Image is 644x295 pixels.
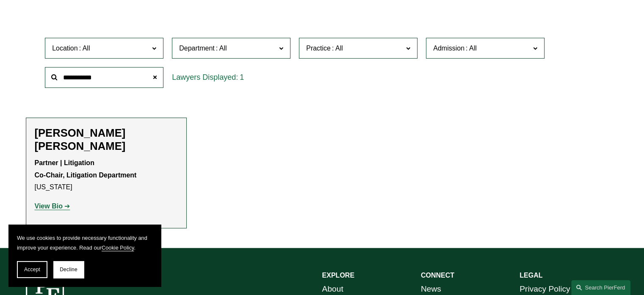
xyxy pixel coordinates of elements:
[8,225,161,287] section: Cookie banner
[52,45,78,52] span: Location
[240,73,244,81] span: 1
[35,202,63,210] strong: View Bio
[306,45,331,52] span: Practice
[322,272,354,279] strong: EXPLORE
[433,45,464,52] span: Admission
[35,159,137,179] strong: Partner | Litigation Co-Chair, Litigation Department
[17,233,152,253] p: We use cookies to provide necessary functionality and improve your experience. Read our .
[35,126,178,153] h2: [PERSON_NAME] [PERSON_NAME]
[520,272,542,279] strong: LEGAL
[421,272,454,279] strong: CONNECT
[35,202,70,210] a: View Bio
[24,267,40,273] span: Accept
[102,244,134,251] a: Cookie Policy
[53,261,84,278] button: Decline
[179,45,215,52] span: Department
[60,267,77,273] span: Decline
[571,280,630,295] a: Search this site
[17,261,47,278] button: Accept
[35,157,178,194] p: [US_STATE]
